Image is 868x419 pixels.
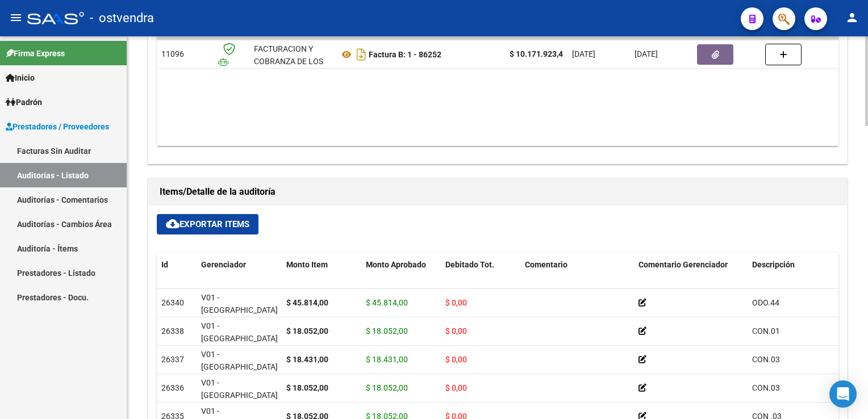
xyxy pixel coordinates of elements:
span: $ 18.052,00 [366,326,408,336]
span: $ 18.052,00 [366,383,408,392]
span: Gerenciador [201,260,246,269]
span: Exportar Items [166,219,249,229]
span: CON.03 [752,383,780,392]
strong: $ 10.171.923,40 [510,49,567,58]
span: $ 45.814,00 [366,298,408,307]
span: 26340 [161,298,184,307]
strong: Factura B: 1 - 86252 [369,50,441,59]
span: 11096 [161,49,184,58]
span: CON.03 [752,355,780,364]
span: 26338 [161,326,184,336]
strong: $ 18.052,00 [286,383,328,392]
datatable-header-cell: Debitado Tot. [441,253,520,303]
mat-icon: person [845,11,859,24]
span: Monto Aprobado [366,260,426,269]
span: Firma Express [6,47,65,60]
datatable-header-cell: Descripción [748,253,861,303]
datatable-header-cell: Gerenciador [197,253,282,303]
strong: $ 18.052,00 [286,326,328,336]
span: Inicio [6,72,35,84]
span: V01 - [GEOGRAPHIC_DATA] [201,293,278,315]
span: Prestadores / Proveedores [6,120,109,133]
datatable-header-cell: Monto Aprobado [361,253,441,303]
span: $ 18.431,00 [366,355,408,364]
span: $ 0,00 [445,298,467,307]
div: Open Intercom Messenger [829,380,857,408]
span: $ 0,00 [445,355,467,364]
span: 26336 [161,383,184,392]
span: 26337 [161,355,184,364]
span: - ostvendra [90,6,154,31]
span: $ 0,00 [445,326,467,336]
span: $ 0,00 [445,383,467,392]
span: Padrón [6,96,42,108]
span: Id [161,260,168,269]
span: CON.01 [752,326,780,336]
button: Exportar Items [157,214,258,234]
span: ODO.44 [752,298,779,307]
span: Comentario Gerenciador [639,260,728,269]
span: Comentario [525,260,567,269]
span: Monto Item [286,260,328,269]
mat-icon: menu [9,11,23,24]
span: [DATE] [635,49,658,58]
i: Descargar documento [354,45,369,64]
h1: Items/Detalle de la auditoría [160,183,836,201]
datatable-header-cell: Id [157,253,197,303]
datatable-header-cell: Comentario Gerenciador [634,253,748,303]
span: V01 - [GEOGRAPHIC_DATA] [201,378,278,400]
strong: $ 45.814,00 [286,298,328,307]
mat-icon: cloud_download [166,217,180,231]
strong: $ 18.431,00 [286,355,328,364]
datatable-header-cell: Monto Item [282,253,361,303]
span: Descripción [752,260,795,269]
span: Debitado Tot. [445,260,494,269]
span: V01 - [GEOGRAPHIC_DATA] [201,350,278,372]
datatable-header-cell: Comentario [520,253,634,303]
span: [DATE] [572,49,595,58]
div: FACTURACION Y COBRANZA DE LOS EFECTORES PUBLICOS S.E. [254,43,330,94]
span: V01 - [GEOGRAPHIC_DATA] [201,321,278,343]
